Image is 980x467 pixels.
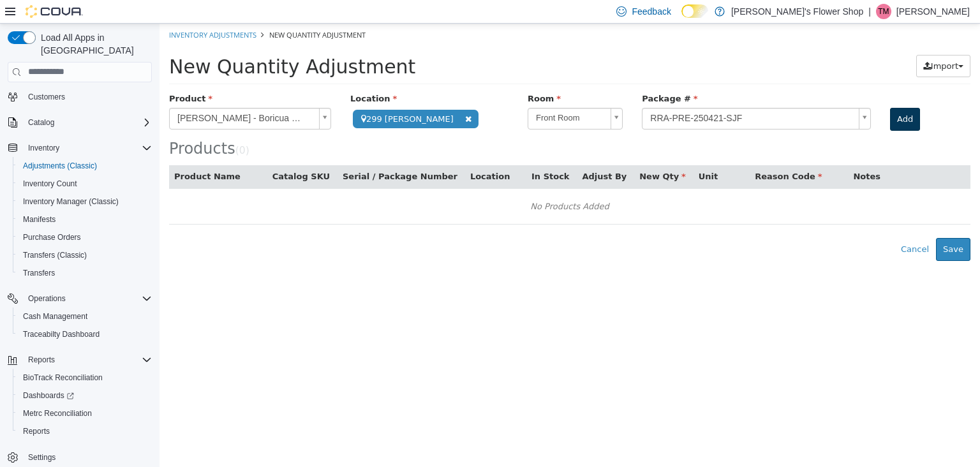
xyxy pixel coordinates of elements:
span: Location [191,70,237,80]
button: Manifests [13,211,157,228]
span: Reports [28,355,55,365]
button: Location [311,147,353,159]
a: Metrc Reconciliation [18,406,97,421]
button: Unit [539,147,561,159]
span: BioTrack Reconciliation [23,373,103,383]
span: Purchase Orders [18,230,152,245]
span: [PERSON_NAME] - Boricua Style .5g Hash Infused Pre-Roll [10,85,154,105]
button: Catalog [3,114,157,131]
span: Room [368,70,401,80]
button: Traceabilty Dashboard [13,325,157,343]
span: Operations [28,293,66,304]
p: [PERSON_NAME] [896,4,970,19]
button: Reports [13,422,157,440]
span: Customers [23,89,152,105]
span: 0 [80,121,86,133]
span: Inventory Manager (Classic) [23,196,119,207]
button: Settings [3,448,157,466]
span: BioTrack Reconciliation [18,370,152,385]
span: Traceabilty Dashboard [18,327,152,342]
span: Catalog [23,115,152,130]
a: [PERSON_NAME] - Boricua Style .5g Hash Infused Pre-Roll [10,84,172,106]
button: Adjust By [422,147,470,159]
span: Reason Code [595,148,662,158]
a: Transfers [18,265,60,281]
button: Serial / Package Number [183,147,301,159]
a: Dashboards [18,388,79,403]
span: Settings [28,452,56,463]
span: Reports [23,352,152,367]
input: Dark Mode [681,4,708,18]
button: Inventory [3,139,157,157]
a: Purchase Orders [18,230,86,245]
div: Thomas Morse [876,4,891,19]
div: No Products Added [18,174,803,193]
span: Front Room [369,85,446,105]
a: Manifests [18,212,61,227]
span: Purchase Orders [23,232,81,242]
span: Traceabilty Dashboard [23,329,100,339]
span: Reports [18,424,152,439]
a: Traceabilty Dashboard [18,327,105,342]
button: Reports [23,352,60,367]
span: Manifests [23,214,56,225]
button: Save [776,214,811,237]
span: TM [878,4,889,19]
a: Reports [18,424,55,439]
a: Settings [23,450,61,465]
span: Inventory [28,143,59,153]
span: Products [10,116,76,134]
button: Operations [23,291,71,306]
button: Transfers [13,264,157,282]
span: Inventory Count [18,176,152,191]
button: Customers [3,87,157,106]
button: Catalog SKU [113,147,173,159]
a: Inventory Adjustments [10,6,97,16]
button: Add [731,84,761,107]
a: Transfers (Classic) [18,248,92,263]
span: Transfers [23,268,55,278]
span: New Quantity Adjustment [110,6,206,16]
span: Metrc Reconciliation [18,406,152,421]
span: Operations [23,291,152,306]
a: Inventory Manager (Classic) [18,194,124,209]
span: Import [771,38,799,47]
span: Dark Mode [681,18,682,19]
span: New Qty [480,148,526,158]
button: Notes [694,147,723,159]
p: [PERSON_NAME]'s Flower Shop [731,4,863,19]
a: Customers [23,89,70,105]
span: Transfers (Classic) [23,250,87,260]
a: Cash Management [18,309,93,324]
button: Adjustments (Classic) [13,157,157,175]
button: Reports [3,351,157,369]
span: Customers [28,92,65,102]
span: Metrc Reconciliation [23,408,92,419]
span: Cash Management [23,311,87,322]
a: Dashboards [13,387,157,404]
span: New Quantity Adjustment [10,32,256,54]
button: Cash Management [13,308,157,325]
span: Cash Management [18,309,152,324]
button: Product Name [15,147,84,159]
span: Catalog [28,117,54,128]
span: Product [10,70,53,80]
span: Settings [23,449,152,465]
span: Inventory Manager (Classic) [18,194,152,209]
span: Package # [482,70,538,80]
button: In Stock [372,147,412,159]
button: Catalog [23,115,59,130]
a: Inventory Count [18,176,82,191]
p: | [868,4,871,19]
span: Feedback [632,5,671,18]
button: Inventory Manager (Classic) [13,193,157,211]
small: ( ) [76,121,90,133]
button: Purchase Orders [13,228,157,246]
img: Cova [26,5,83,18]
button: BioTrack Reconciliation [13,369,157,387]
a: Adjustments (Classic) [18,158,102,174]
span: Inventory [23,140,152,156]
button: Metrc Reconciliation [13,404,157,422]
a: BioTrack Reconciliation [18,370,108,385]
button: Inventory [23,140,64,156]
